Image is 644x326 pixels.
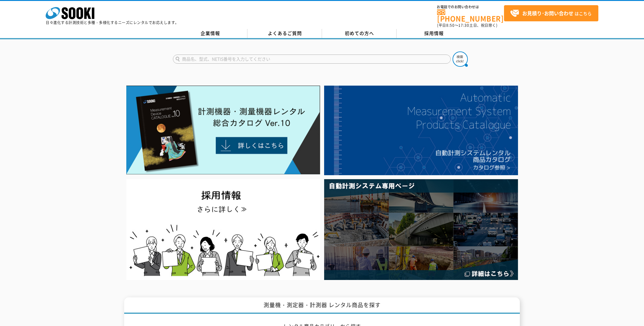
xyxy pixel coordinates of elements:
[522,9,573,17] strong: お見積り･お問い合わせ
[446,23,455,28] span: 8:50
[510,9,592,18] span: はこちら
[322,29,397,38] a: 初めての方へ
[173,55,451,64] input: 商品名、型式、NETIS番号を入力してください
[247,29,322,38] a: よくあるご質問
[126,86,320,175] img: Catalog Ver10
[324,86,518,175] img: 自動計測システムカタログ
[453,51,468,67] img: btn_search.png
[437,23,497,28] span: (平日 ～ 土日、祝日除く)
[124,297,520,314] h1: 測量機・測定器・計測器 レンタル商品を探す
[437,5,504,9] span: お電話でのお問い合わせは
[324,179,518,280] img: 自動計測システム専用ページ
[173,29,247,38] a: 企業情報
[345,30,374,37] span: 初めての方へ
[458,23,469,28] span: 17:30
[46,21,179,24] p: 日々進化する計測技術と多種・多様化するニーズにレンタルでお応えします。
[126,179,320,280] img: SOOKI recruit
[437,9,504,22] a: [PHONE_NUMBER]
[504,5,598,21] a: お見積り･お問い合わせはこちら
[397,29,471,38] a: 採用情報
